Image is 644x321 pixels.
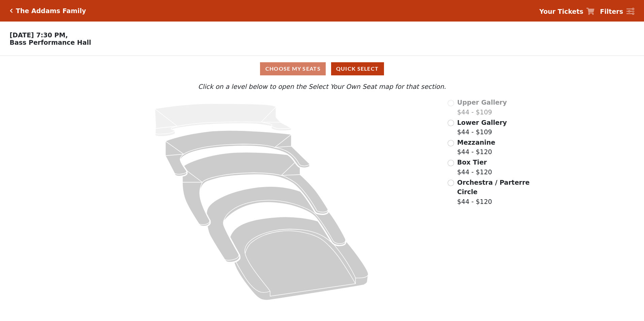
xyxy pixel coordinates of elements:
[457,138,495,157] label: $44 - $120
[457,139,495,146] span: Mezzanine
[457,119,507,126] span: Lower Gallery
[457,158,487,166] span: Box Tier
[155,104,291,136] path: Upper Gallery - Seats Available: 0
[16,7,86,15] h5: The Addams Family
[539,8,583,15] strong: Your Tickets
[457,118,507,137] label: $44 - $109
[457,99,507,106] span: Upper Gallery
[165,131,310,176] path: Lower Gallery - Seats Available: 243
[457,178,530,207] label: $44 - $120
[85,82,559,92] p: Click on a level below to open the Select Your Own Seat map for that section.
[457,157,492,177] label: $44 - $120
[331,62,384,75] button: Quick Select
[600,8,623,15] strong: Filters
[539,7,594,16] a: Your Tickets
[10,8,13,13] a: Click here to go back to filters
[457,179,529,196] span: Orchestra / Parterre Circle
[230,217,368,300] path: Orchestra / Parterre Circle - Seats Available: 30
[457,98,507,117] label: $44 - $109
[600,7,634,16] a: Filters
